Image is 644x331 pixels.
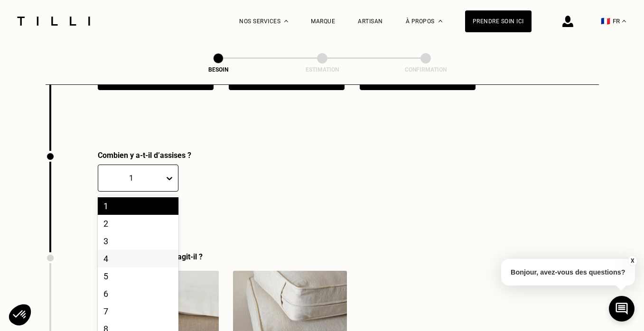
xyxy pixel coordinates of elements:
[627,256,637,266] button: X
[622,20,626,22] img: menu déroulant
[98,252,482,261] div: De quel type d’assise s’agit-il ?
[98,303,178,320] div: 7
[439,20,442,22] img: Menu déroulant à propos
[98,197,178,215] div: 1
[562,16,573,27] img: icône connexion
[98,267,178,285] div: 5
[311,18,335,25] a: Marque
[358,18,383,25] a: Artisan
[14,17,93,26] img: Logo du service de couturière Tilli
[284,20,288,22] img: Menu déroulant
[601,17,610,26] span: 🇫🇷
[98,285,178,303] div: 6
[275,66,370,73] div: Estimation
[465,10,532,32] a: Prendre soin ici
[501,259,635,285] p: Bonjour, avez-vous des questions?
[98,151,370,160] div: Combien y a-t-il d’assises ?
[98,232,178,250] div: 3
[378,66,473,73] div: Confirmation
[171,66,266,73] div: Besoin
[98,250,178,267] div: 4
[98,215,178,232] div: 2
